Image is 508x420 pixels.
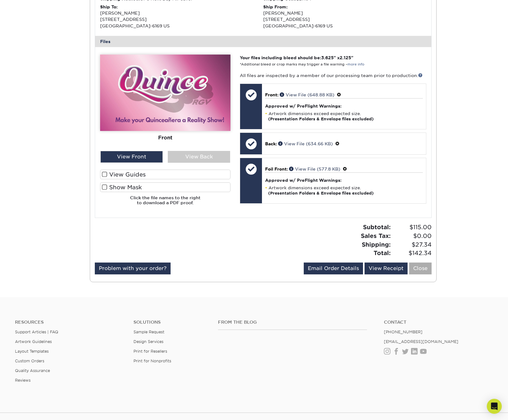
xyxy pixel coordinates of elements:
strong: Shipping: [362,241,391,248]
span: $115.00 [393,223,432,232]
a: View File (577.8 KB) [289,167,340,171]
a: [EMAIL_ADDRESS][DOMAIN_NAME] [384,339,458,344]
span: Foil Front: [265,167,288,171]
h4: Resources [15,320,124,325]
a: Custom Orders [15,359,44,363]
a: View Receipt [365,263,408,274]
strong: Subtotal: [363,224,391,230]
span: Back: [265,141,277,146]
a: more info [347,62,364,66]
h4: Approved w/ PreFlight Warnings: [265,104,423,109]
div: Files [95,36,431,47]
a: Design Services [133,339,163,344]
strong: (Presentation Folders & Envelope files excluded) [268,117,374,121]
a: View File (634.66 KB) [278,141,333,146]
a: View File (648.88 KB) [280,92,334,97]
p: All files are inspected by a member of our processing team prior to production. [240,72,426,79]
label: Show Mask [100,182,230,192]
h4: From the Blog [218,320,367,325]
span: Front: [265,92,278,97]
span: $142.34 [393,249,432,258]
div: Front [100,131,230,145]
label: View Guides [100,170,230,179]
strong: Sales Tax: [361,232,391,239]
a: Sample Request [133,330,164,334]
a: Problem with your order? [95,263,171,274]
h4: Approved w/ PreFlight Warnings: [265,178,423,183]
h4: Solutions [133,320,209,325]
div: [PERSON_NAME] [STREET_ADDRESS] [GEOGRAPHIC_DATA]-6169 US [263,4,426,29]
span: $27.34 [393,240,432,249]
a: Artwork Guidelines [15,339,52,344]
div: View Front [100,151,163,163]
strong: Total: [374,249,391,256]
a: [PHONE_NUMBER] [384,330,423,334]
a: Reviews [15,378,31,383]
h6: Click the file names to the right to download a PDF proof. [100,195,230,210]
li: Artwork dimensions exceed expected size. [265,185,423,196]
div: [PERSON_NAME] [STREET_ADDRESS] [GEOGRAPHIC_DATA]-6169 US [100,4,263,29]
span: 2.125 [340,55,351,60]
a: Print for Resellers [133,349,167,354]
a: Email Order Details [304,263,363,274]
a: Print for Nonprofits [133,359,171,363]
div: Open Intercom Messenger [487,399,502,414]
li: Artwork dimensions exceed expected size. [265,111,423,122]
div: View Back [168,151,230,163]
span: $0.00 [393,232,432,240]
a: Support Articles | FAQ [15,330,58,334]
strong: (Presentation Folders & Envelope files excluded) [268,191,374,196]
strong: Ship From: [263,4,288,9]
strong: Ship To: [100,4,118,9]
a: Close [409,263,432,274]
a: Layout Templates [15,349,49,354]
small: *Additional bleed or crop marks may trigger a file warning – [240,62,364,66]
a: Quality Assurance [15,368,50,373]
a: Contact [384,320,493,325]
span: 3.625 [321,55,334,60]
strong: Your files including bleed should be: " x " [240,55,353,60]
